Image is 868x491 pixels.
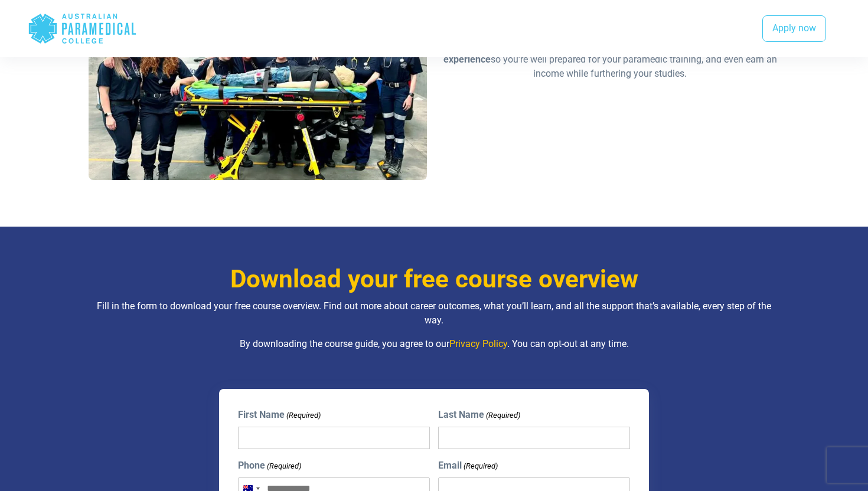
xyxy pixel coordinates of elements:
a: Apply now [762,15,826,42]
label: Phone [238,459,301,473]
span: (Required) [462,460,498,472]
label: Last Name [438,408,520,422]
span: (Required) [485,410,520,421]
p: By downloading the course guide, you agree to our . You can opt-out at any time. [89,337,779,351]
p: Fill in the form to download your free course overview. Find out more about career outcomes, what... [89,299,779,328]
span: (Required) [266,460,302,472]
label: First Name [238,408,321,422]
span: (Required) [286,410,321,421]
h3: Download your free course overview [89,264,779,294]
div: Australian Paramedical College [28,9,137,48]
a: Privacy Policy [449,338,507,349]
strong: quality industry experience [443,40,756,65]
label: Email [438,459,498,473]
